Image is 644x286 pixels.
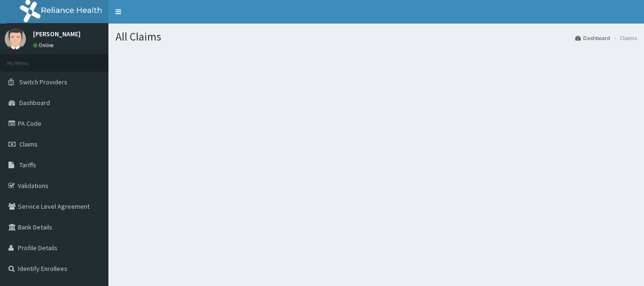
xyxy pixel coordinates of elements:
[575,34,610,42] a: Dashboard
[5,28,26,49] img: User Image
[33,31,81,37] p: [PERSON_NAME]
[611,34,637,42] li: Claims
[19,78,67,86] span: Switch Providers
[33,42,56,49] a: Online
[116,31,637,43] h1: All Claims
[19,140,38,148] span: Claims
[19,161,36,169] span: Tariffs
[19,98,50,107] span: Dashboard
